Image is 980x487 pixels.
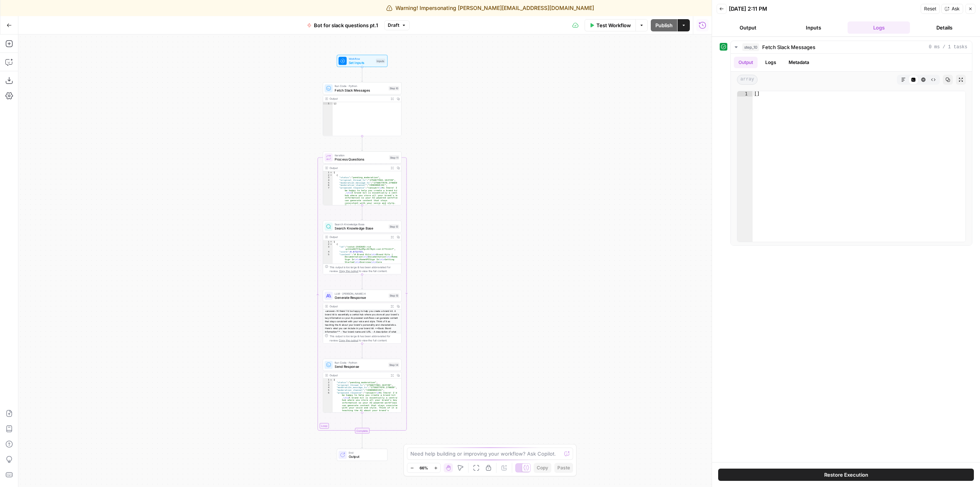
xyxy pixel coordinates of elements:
g: Edge from step_13 to step_14 [361,344,363,358]
button: Output [734,57,758,68]
div: LLM · [PERSON_NAME] 4Generate ResponseStep 13Output<answer> Hi there! I'd be happy to help you cr... [323,290,402,344]
div: Step 14 [388,362,399,367]
button: Ask [941,4,963,14]
span: Restore Execution [824,471,868,479]
span: Run Code · Python [335,84,386,88]
span: Paste [557,464,570,471]
div: LoopIterationProcess QuestionsStep 11Output[ { "status":"pending_moderation", "original_thread_ts... [323,151,402,205]
button: Publish [651,19,677,31]
div: 5 [323,389,333,392]
div: 1 [737,91,753,97]
span: Fetch Slack Messages [335,88,386,93]
div: 2 [323,174,333,176]
g: Edge from step_11-iteration-end to end [361,433,363,448]
div: 3 [323,245,333,250]
span: LLM · [PERSON_NAME] 4 [335,292,386,296]
span: array [737,75,758,85]
span: 66% [420,465,428,471]
span: Search Knowledge Base [335,226,386,231]
div: Output [330,235,387,239]
div: Output [330,166,387,170]
div: 6 [323,184,333,187]
span: Copy [537,464,548,471]
span: Set Inputs [349,60,374,65]
button: Paste [554,463,573,473]
g: Edge from step_10 to step_11 [361,136,363,151]
span: Bot for slack questions pt.1 [314,21,378,29]
div: Run Code · PythonSend ResponseStep 14Output{ "status":"pending_moderation", "original_thread_ts":... [323,359,402,413]
div: This output is too large & has been abbreviated for review. to view the full content. [330,265,399,273]
div: 2 [323,381,333,384]
span: End [349,451,383,455]
g: Edge from start to step_10 [361,67,363,82]
div: Complete [323,428,402,434]
div: Step 11 [389,155,399,160]
span: Toggle code folding, rows 1 through 9 [330,171,332,174]
div: 1 [323,240,333,243]
span: Send Response [335,364,386,369]
button: Restore Execution [718,469,974,481]
div: 4 [323,179,333,182]
span: Test Workflow [596,21,631,29]
div: Step 13 [389,294,399,298]
div: 4 [323,251,333,253]
button: Metadata [784,57,814,68]
span: Copy the output [339,339,358,342]
div: 4 [323,386,333,389]
button: Copy [534,463,551,473]
div: WorkflowSet InputsInputs [323,55,402,67]
span: Run Code · Python [335,361,386,365]
span: Generate Response [335,295,386,300]
div: 1 [323,102,333,105]
div: 3 [323,384,333,386]
div: 1 [323,171,333,174]
button: Test Workflow [585,19,635,31]
span: Copy the output [339,270,358,273]
g: Edge from step_12 to step_13 [361,274,363,289]
span: 0 ms / 1 tasks [929,44,967,51]
span: Workflow [349,57,374,61]
div: Step 12 [389,224,399,229]
button: Details [913,21,975,34]
span: Toggle code folding, rows 1 through 7 [330,379,332,381]
span: Iteration [335,153,387,157]
span: Ask [952,5,960,12]
div: Run Code · PythonFetch Slack MessagesStep 10Output[] [323,82,402,136]
span: Output [349,454,383,459]
span: Draft [388,22,399,29]
div: Output [330,97,387,101]
div: 5 [323,181,333,184]
div: 2 [323,243,333,246]
button: Logs [761,57,781,68]
div: Complete [355,428,369,434]
div: Warning! Impersonating [PERSON_NAME][EMAIL_ADDRESS][DOMAIN_NAME] [386,4,594,12]
div: 0 ms / 1 tasks [731,54,972,245]
button: Reset [921,4,940,14]
div: Inputs [376,59,385,63]
span: Process Questions [335,157,387,162]
button: Draft [384,20,410,30]
div: Output [330,304,387,308]
button: Logs [848,21,910,34]
span: Fetch Slack Messages [762,43,815,51]
div: Output [330,373,387,377]
span: Publish [655,21,673,29]
g: Edge from step_11 to step_12 [361,205,363,220]
div: 3 [323,176,333,179]
button: Output [717,21,779,34]
div: Search Knowledge BaseSearch Knowledge BaseStep 12Output[ { "id":"vsdid:1592683:rid :pttAxKK7Y4u2M... [323,220,402,274]
div: This output is too large & has been abbreviated for review. to view the full content. [330,334,399,342]
button: Inputs [782,21,844,34]
button: 0 ms / 1 tasks [731,41,972,53]
span: Search Knowledge Base [335,222,386,226]
span: step_10 [742,43,759,51]
div: 1 [323,379,333,381]
div: 7 [323,187,333,288]
span: Toggle code folding, rows 2 through 6 [330,243,332,246]
span: Toggle code folding, rows 1 through 7 [330,240,332,243]
div: EndOutput [323,449,402,461]
button: Bot for slack questions pt.1 [302,19,383,31]
span: Toggle code folding, rows 2 through 8 [330,174,332,176]
span: Reset [924,5,936,12]
div: Step 10 [389,86,399,91]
